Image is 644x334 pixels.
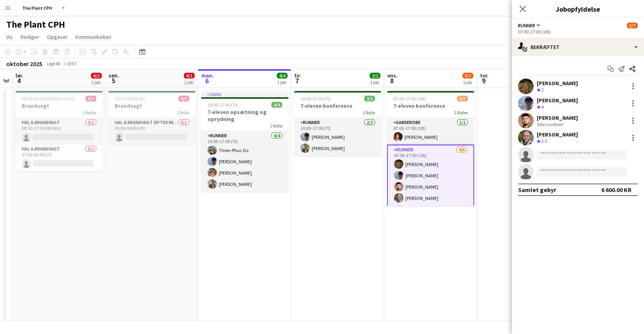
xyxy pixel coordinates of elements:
span: 07:00-17:00 (10t) [393,96,426,101]
div: Samlet gebyr [518,186,556,194]
span: 4 [541,104,544,110]
span: 4/4 [271,102,282,108]
span: 0/1 [184,73,195,79]
div: 1 job [370,79,380,85]
h3: Brandvagt [16,102,103,109]
app-job-card: I gang10:00-17:00 (7t)4/47-eleven opsætning og oprydning1 RolleRunner4/410:00-17:00 (7t)Thien-Phu... [201,91,288,192]
app-job-card: 08:30-00:00 (15t30m) (Sun)0/2Brandvagt2 RollerHal & brandvagt0/108:30-17:00 (8t30m) Hal & brandva... [16,91,103,171]
span: 4/4 [277,73,288,79]
span: 5 [107,76,119,85]
span: 0/2 [91,73,102,79]
app-job-card: 00:00-04:00 (4t)0/1Brandvagt1 RolleHal & brandvagt (efter midnat)0/100:00-04:00 (4t) [108,91,195,145]
div: 1 job [463,79,473,85]
span: 7 [293,76,301,85]
span: 5/7 [457,96,468,101]
h3: Brandvagt [108,102,195,109]
span: Rediger [21,33,39,40]
app-card-role: Runner4/607:00-17:00 (10t)[PERSON_NAME][PERSON_NAME][PERSON_NAME][PERSON_NAME] [387,145,474,229]
span: søn. [108,72,119,79]
app-card-role: Hal & brandvagt (efter midnat)0/100:00-04:00 (4t) [108,118,195,145]
span: 2 [541,87,544,93]
h3: Jobopfyldelse [512,4,644,14]
span: Kommunikation [75,33,111,40]
span: 0/1 [178,96,189,101]
span: 3.5 [541,138,547,144]
span: 1 Rolle [270,123,282,129]
h3: 7-eleven opsætning og oprydning [201,108,288,122]
span: 4 [14,76,23,85]
span: 2/2 [364,96,375,101]
div: 1 job [91,79,101,85]
div: CEST [66,61,77,66]
app-card-role: Runner4/410:00-17:00 (7t)Thien-Phuc Do[PERSON_NAME][PERSON_NAME][PERSON_NAME] [201,131,288,192]
span: Vis [6,33,13,40]
a: Vis [3,32,16,42]
span: Opgaver [47,33,68,40]
div: [PERSON_NAME] [537,97,578,104]
span: tir. [294,72,301,79]
app-card-role: Hal & brandvagt0/108:30-17:00 (8t30m) [16,118,103,145]
button: The Plant CPH [16,0,59,16]
span: Runner [518,23,535,28]
span: man. [201,72,214,79]
div: I gang [201,91,288,97]
span: 2 Roller [454,110,468,115]
a: Rediger [17,32,42,42]
span: 10:00-17:00 (7t) [208,102,238,108]
div: oktober 2025 [6,60,42,68]
app-card-role: Runner2/210:00-17:00 (7t)[PERSON_NAME][PERSON_NAME] [294,118,381,156]
span: 00:00-04:00 (4t) [115,96,145,101]
span: 5/7 [627,23,638,28]
div: Bekræftet [512,38,644,56]
a: Opgaver [44,32,71,42]
span: 2 Roller [82,110,96,115]
span: 9 [479,76,489,85]
h3: 7-eleven konference [387,102,474,109]
div: [PERSON_NAME] [537,131,578,138]
span: 1 Rolle [177,110,189,115]
span: 08:30-00:00 (15t30m) (Sun) [22,96,75,101]
span: 1 Rolle [363,110,375,115]
button: Runner [518,23,541,28]
div: 6 600.00 KR [601,186,632,194]
span: 6 [200,76,214,85]
span: tor. [480,72,489,79]
app-card-role: Hal & brandvagt0/117:00-00:00 (7t) [16,145,103,171]
span: ons. [387,72,398,79]
a: Kommunikation [72,32,114,42]
div: 1 job [184,79,194,85]
div: 1 job [277,79,287,85]
div: Ikke vurderet [537,121,564,127]
app-card-role: Garderobe1/107:00-17:00 (10t)[PERSON_NAME] [387,118,474,145]
div: [PERSON_NAME] [537,114,578,121]
span: 5/7 [462,73,473,79]
div: 07:00-17:00 (10t) [518,29,638,35]
app-job-card: 07:00-17:00 (10t)5/77-eleven konference2 RollerGarderobe1/107:00-17:00 (10t)[PERSON_NAME]Runner4/... [387,91,474,206]
span: 2/2 [370,73,380,79]
span: 0/2 [86,96,96,101]
app-job-card: 10:00-17:00 (7t)2/27-eleven konference1 RolleRunner2/210:00-17:00 (7t)[PERSON_NAME][PERSON_NAME] [294,91,381,156]
span: 8 [386,76,398,85]
span: 10:00-17:00 (7t) [300,96,331,101]
span: lør. [16,72,23,79]
h3: 7-eleven konference [294,102,381,109]
h1: The Plant CPH [6,19,65,30]
div: [PERSON_NAME] [537,80,578,87]
span: Uge 40 [44,61,63,66]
